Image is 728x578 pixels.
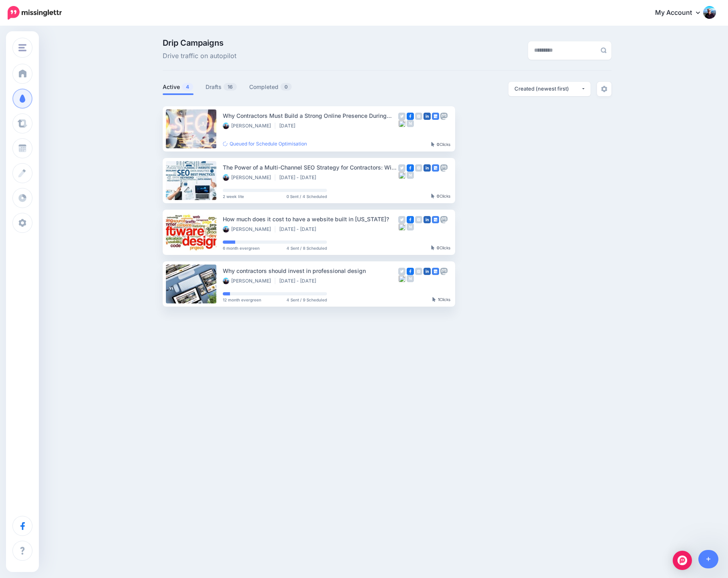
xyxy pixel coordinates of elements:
img: bluesky-grey-square.png [398,120,405,127]
span: 0 Sent / 4 Scheduled [286,194,327,198]
img: google_business-square.png [432,216,439,223]
b: 0 [437,194,440,198]
img: facebook-square.png [407,164,414,172]
img: twitter-grey-square.png [398,216,405,223]
img: mastodon-grey-square.png [440,268,448,275]
span: Drip Campaigns [163,39,236,47]
img: instagram-grey-square.png [415,268,422,275]
b: 0 [437,142,440,147]
a: Completed0 [249,82,292,92]
div: Clicks [432,297,450,302]
img: pointer-grey-darker.png [431,142,435,147]
a: Queued for Schedule Optimisation [223,141,307,147]
img: search-grey-6.png [601,47,607,53]
img: bluesky-grey-square.png [398,275,405,282]
li: [PERSON_NAME] [223,174,275,181]
button: Created (newest first) [508,82,591,96]
img: medium-grey-square.png [407,120,414,127]
img: settings-grey.png [601,86,607,92]
b: 1 [438,297,440,302]
img: facebook-square.png [407,216,414,223]
span: 2 week lite [223,194,244,198]
img: Missinglettr [8,6,62,20]
img: twitter-grey-square.png [398,113,405,120]
li: [PERSON_NAME] [223,123,275,129]
img: google_business-square.png [432,113,439,120]
li: [PERSON_NAME] [223,278,275,284]
div: Open Intercom Messenger [673,551,692,570]
a: My Account [647,3,716,23]
img: pointer-grey-darker.png [432,297,436,302]
span: 12 month evergreen [223,298,261,302]
div: Created (newest first) [514,85,581,93]
img: medium-grey-square.png [407,223,414,230]
span: 6 month evergreen [223,246,260,250]
li: [PERSON_NAME] [223,226,275,232]
a: Drafts16 [206,82,237,92]
img: menu.png [18,44,26,51]
img: medium-grey-square.png [407,275,414,282]
img: instagram-grey-square.png [415,164,422,172]
img: twitter-grey-square.png [398,268,405,275]
img: mastodon-grey-square.png [440,216,448,223]
img: mastodon-grey-square.png [440,164,448,172]
li: [DATE] - [DATE] [279,278,320,284]
img: pointer-grey-darker.png [431,245,435,250]
div: How much does it cost to have a website built in [US_STATE]? [223,214,398,224]
span: Drive traffic on autopilot [163,51,236,61]
a: Active4 [163,82,194,92]
li: [DATE] [279,123,299,129]
span: 0 [280,83,292,91]
img: bluesky-grey-square.png [398,172,405,179]
img: bluesky-grey-square.png [398,223,405,230]
img: instagram-grey-square.png [415,113,422,120]
span: 16 [224,83,237,91]
div: The Power of a Multi-Channel SEO Strategy for Contractors: Win More Business With a Plan That Works [223,163,398,172]
img: linkedin-square.png [423,113,431,120]
img: twitter-grey-square.png [398,164,405,172]
img: linkedin-square.png [423,164,431,172]
span: 4 Sent / 9 Scheduled [286,298,327,302]
img: linkedin-square.png [423,268,431,275]
span: 4 [182,83,193,91]
b: 0 [437,245,440,250]
div: Clicks [431,142,450,147]
img: pointer-grey-darker.png [431,194,435,198]
img: facebook-square.png [407,268,414,275]
img: linkedin-square.png [423,216,431,223]
div: Clicks [431,194,450,199]
div: Why contractors should invest in professional design [223,266,398,275]
div: Why Contractors Must Build a Strong Online Presence During Tough Market Conditions [223,111,398,120]
img: google_business-square.png [432,164,439,172]
img: medium-grey-square.png [407,172,414,179]
li: [DATE] - [DATE] [279,226,320,232]
img: google_business-square.png [432,268,439,275]
li: [DATE] - [DATE] [279,174,320,181]
div: Clicks [431,246,450,251]
img: instagram-grey-square.png [415,216,422,223]
span: 4 Sent / 8 Scheduled [286,246,327,250]
img: facebook-square.png [407,113,414,120]
img: mastodon-grey-square.png [440,113,448,120]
